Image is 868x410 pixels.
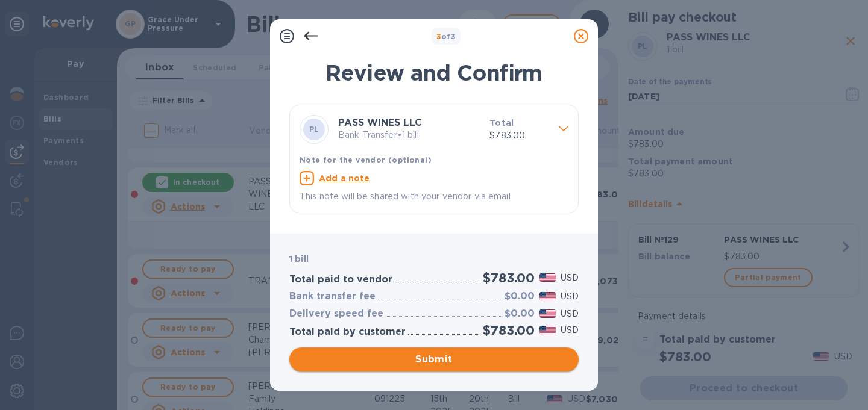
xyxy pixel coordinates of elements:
img: USD [539,292,556,300]
h3: Delivery speed fee [289,308,383,320]
h2: $783.00 [483,270,535,285]
p: USD [561,272,579,284]
h1: Review and Confirm [289,60,579,85]
p: USD [561,324,579,337]
u: Add a note [319,173,370,183]
span: 3 [436,32,441,41]
p: USD [561,308,579,320]
p: USD [561,290,579,303]
h3: Bank transfer fee [289,291,376,302]
button: Submit [289,347,579,371]
span: Submit [299,352,569,367]
b: Note for the vendor (optional) [300,155,432,164]
h3: Total paid to vendor [289,274,392,285]
b: PASS WINES LLC [338,117,422,128]
img: USD [539,309,556,318]
h2: $783.00 [483,323,535,338]
img: USD [539,273,556,282]
h3: $0.00 [505,308,535,320]
p: Bank Transfer • 1 bill [338,129,480,141]
p: This note will be shared with your vendor via email [300,190,568,203]
b: 1 bill [289,254,309,264]
b: PL [309,125,319,134]
h3: $0.00 [505,291,535,302]
b: Total [489,118,514,128]
b: of 3 [436,32,456,41]
p: $783.00 [489,129,549,142]
div: PLPASS WINES LLCBank Transfer•1 billTotal$783.00Note for the vendor (optional)Add a noteThis note... [300,115,568,203]
h3: Total paid by customer [289,326,406,338]
img: USD [539,326,556,334]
